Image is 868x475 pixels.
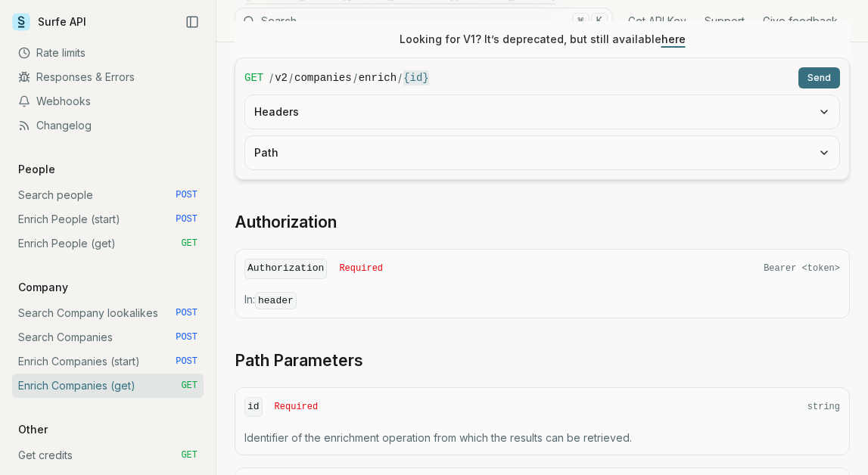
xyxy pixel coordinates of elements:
a: Get credits GET [12,443,204,467]
a: Search Companies POST [12,325,204,349]
a: Enrich Companies (get) GET [12,374,204,398]
span: / [289,70,293,85]
a: Responses & Errors [12,65,204,89]
span: POST [176,307,198,319]
p: Looking for V1? It’s deprecated, but still available [400,32,686,47]
button: Send [798,67,840,88]
span: POST [176,213,198,225]
span: GET [181,449,198,461]
a: Enrich People (start) POST [12,207,204,231]
p: In: [244,292,840,309]
span: GET [181,380,198,392]
code: enrich [359,70,397,85]
code: {id} [403,70,429,85]
a: Rate limits [12,41,204,65]
p: Other [12,422,54,437]
span: Required [339,262,383,275]
button: Headers [245,95,839,129]
button: Path [245,136,839,169]
kbd: ⌘ [572,13,589,29]
span: POST [176,331,198,343]
a: Enrich People (get) GET [12,231,204,256]
button: Collapse Sidebar [181,11,204,33]
p: People [12,162,61,177]
span: POST [176,355,198,368]
span: string [807,401,840,413]
code: id [244,397,263,418]
a: Search people POST [12,183,204,207]
span: / [398,70,402,85]
p: Identifier of the enrichment operation from which the results can be retrieved. [244,430,840,446]
span: Bearer <token> [764,262,840,275]
a: Webhooks [12,89,204,113]
a: Give feedback [763,14,838,29]
a: Search Company lookalikes POST [12,301,204,325]
a: Authorization [235,212,337,233]
p: Company [12,280,74,295]
a: Enrich Companies (start) POST [12,349,204,374]
a: Changelog [12,113,204,138]
a: here [661,33,686,45]
a: Surfe API [12,11,86,33]
span: Required [275,401,319,413]
span: GET [181,237,198,250]
a: Support [705,14,745,29]
a: Get API Key [628,14,686,29]
span: POST [176,189,198,201]
code: header [255,292,297,309]
button: Search⌘K [235,8,613,35]
code: v2 [275,70,288,85]
span: / [353,70,357,85]
span: GET [244,70,263,85]
code: companies [294,70,352,85]
code: Authorization [244,259,327,279]
a: Path Parameters [235,350,363,371]
span: / [269,70,273,85]
kbd: K [591,13,608,29]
